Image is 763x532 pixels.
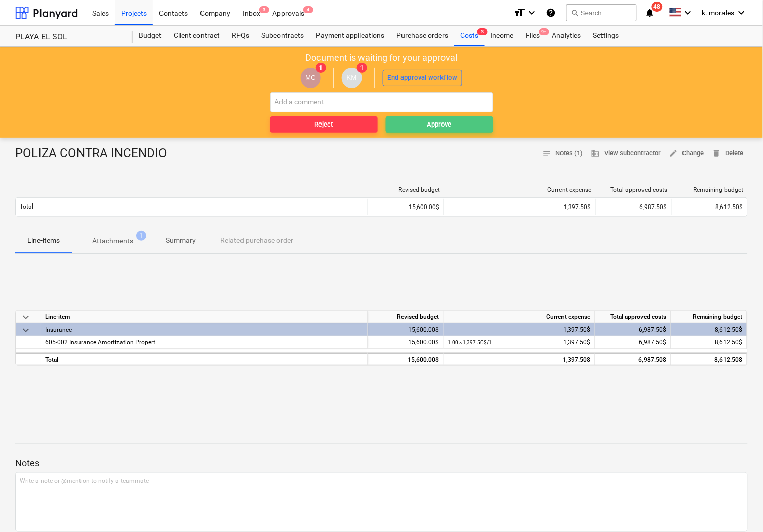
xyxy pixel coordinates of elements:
[526,7,538,19] i: keyboard_arrow_down
[255,26,310,46] a: Subcontracts
[444,311,595,323] div: Current expense
[546,7,556,19] i: Knowledge base
[303,6,313,13] span: 4
[226,26,255,46] a: RFQs
[639,339,667,346] span: 6,987.50$
[92,236,133,247] p: Attachments
[669,149,678,158] span: edit
[45,323,363,336] div: Insurance
[716,203,743,211] span: 8,612.50$
[736,7,748,19] i: keyboard_arrow_down
[20,311,32,323] span: keyboard_arrow_down
[27,235,60,246] p: Line-items
[485,26,520,46] a: Income
[15,32,121,43] div: PLAYA EL SOL
[305,74,316,81] span: MC
[595,323,671,336] div: 6,987.50$
[15,146,175,162] div: POLIZA CONTRA INCENDIO
[316,63,326,73] span: 1
[587,146,665,161] button: View subcontractor
[45,339,155,346] span: 605-002 Insurance Amortization Propert
[383,70,463,86] button: End approval workflow
[671,323,747,336] div: 8,612.50$
[388,72,458,84] div: End approval workflow
[448,323,591,336] div: 1,397.50$
[676,186,744,193] div: Remaining budget
[669,148,704,159] span: Change
[390,26,454,46] a: Purchase orders
[513,7,526,19] i: format_size
[315,119,333,131] div: Reject
[448,340,492,345] small: 1.00 × 1,397.50$ / 1
[306,52,458,64] p: Document is waiting for your approval
[520,26,546,46] div: Files
[702,9,735,17] span: k. morales
[386,116,493,133] button: Approve
[20,324,32,336] span: keyboard_arrow_down
[41,353,368,365] div: Total
[368,323,444,336] div: 15,600.00$
[591,148,661,159] span: View subcontractor
[368,336,444,349] div: 15,600.00$
[539,28,549,35] span: 9+
[587,26,625,46] a: Settings
[368,311,444,323] div: Revised budget
[708,146,748,161] button: Delete
[600,186,668,193] div: Total approved costs
[368,199,444,215] div: 15,600.00$
[372,186,440,193] div: Revised budget
[543,149,552,158] span: notes
[682,7,694,19] i: keyboard_arrow_down
[520,26,546,46] a: Files9+
[671,353,747,365] div: 8,612.50$
[20,202,33,211] p: Total
[546,26,587,46] div: Analytics
[136,231,146,241] span: 1
[270,116,378,133] button: Reject
[168,26,226,46] a: Client contract
[712,149,721,158] span: delete
[571,9,579,17] span: search
[595,311,671,323] div: Total approved costs
[41,311,368,323] div: Line-item
[539,146,587,161] button: Notes (1)
[645,7,655,19] i: notifications
[454,26,485,46] div: Costs
[347,74,357,81] span: KM
[448,336,591,349] div: 1,397.50$
[712,148,744,159] span: Delete
[342,68,362,88] div: kristin morales
[454,26,485,46] a: Costs3
[357,63,367,73] span: 1
[652,2,663,12] span: 48
[133,26,168,46] a: Budget
[448,354,591,366] div: 1,397.50$
[591,149,600,158] span: business
[368,353,444,365] div: 15,600.00$
[665,146,708,161] button: Change
[270,92,493,112] input: Add a comment
[715,339,743,346] span: 8,612.50$
[310,26,390,46] a: Payment applications
[566,4,637,21] button: Search
[671,311,747,323] div: Remaining budget
[595,353,671,365] div: 6,987.50$
[427,119,452,131] div: Approve
[477,28,488,35] span: 3
[166,235,196,246] p: Summary
[595,199,671,215] div: 6,987.50$
[448,186,592,193] div: Current expense
[448,203,591,211] div: 1,397.50$
[712,483,763,532] iframe: Chat Widget
[301,68,321,88] div: Mareliz Chi
[15,457,748,469] p: Notes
